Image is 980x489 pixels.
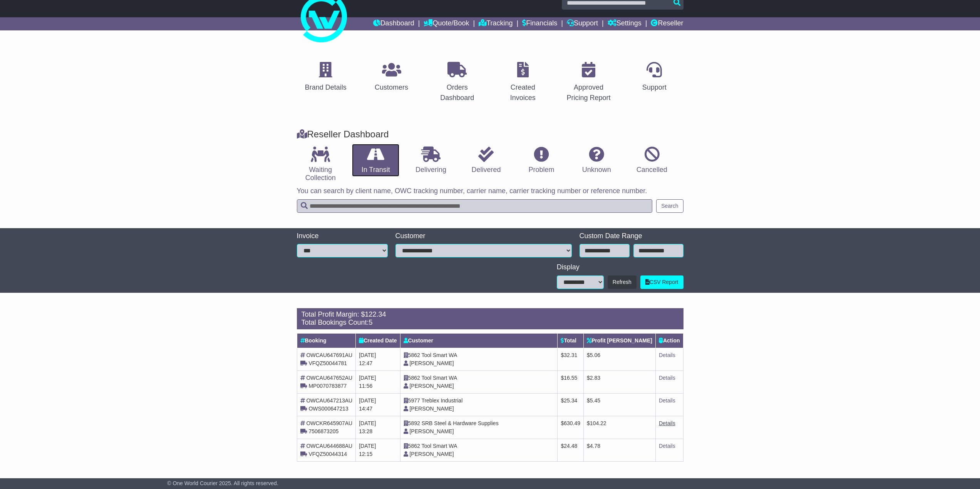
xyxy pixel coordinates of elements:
span: 14:47 [359,406,372,412]
div: Support [642,82,667,93]
div: Invoice [297,232,388,240]
span: [DATE] [359,375,376,381]
span: MP0070783877 [308,383,347,389]
span: 4.78 [590,443,600,449]
a: Unknown [573,144,620,177]
span: Tool Smart WA [421,443,457,449]
a: Waiting Collection [297,144,344,185]
a: Quote/Book [424,17,469,30]
span: 32.31 [564,352,577,358]
span: 104.22 [590,420,606,426]
a: Orders Dashboard [428,59,486,106]
div: Created Invoices [499,82,547,103]
td: $ [558,371,584,393]
div: Approved Pricing Report [565,82,613,103]
a: Details [659,375,675,381]
span: [PERSON_NAME] [409,428,454,434]
th: Created Date [356,333,400,348]
div: Display [557,263,683,272]
span: 5892 [408,420,420,426]
a: Brand Details [300,59,352,95]
span: 5.06 [590,352,600,358]
div: Total Profit Margin: $ [302,310,679,319]
span: 7506873205 [308,428,338,434]
button: Refresh [608,275,637,289]
span: OWCAU647213AU [306,397,352,404]
span: 5862 [408,352,420,358]
div: Reseller Dashboard [293,129,687,140]
button: Search [656,199,683,213]
a: Support [567,17,598,30]
a: Details [659,420,675,426]
span: 630.49 [564,420,580,426]
span: Treblex Industrial [421,397,462,404]
a: CSV Report [640,275,683,289]
td: $ [558,416,584,439]
span: 11:56 [359,383,372,389]
a: Reseller [651,17,683,30]
span: OWCAU647691AU [306,352,352,358]
a: Support [637,59,672,95]
span: 5 [369,319,373,326]
td: $ [584,348,656,371]
div: Custom Date Range [580,232,683,240]
td: $ [558,439,584,461]
span: 24.48 [564,443,577,449]
span: 12:47 [359,360,372,366]
a: Cancelled [628,144,675,177]
span: 12:15 [359,451,372,457]
span: SRB Steel & Hardware Supplies [422,420,499,426]
a: Settings [608,17,642,30]
span: 2.83 [590,375,600,381]
span: 5862 [408,443,420,449]
span: Tool Smart WA [421,352,457,358]
a: In Transit [352,144,399,177]
td: $ [584,393,656,416]
span: 5977 [408,397,420,404]
span: [DATE] [359,443,376,449]
span: OWCKR645907AU [306,420,352,426]
th: Booking [297,333,356,348]
span: [PERSON_NAME] [409,406,454,412]
div: Customer [395,232,572,240]
div: Customers [375,82,408,93]
span: 13:28 [359,428,372,434]
span: OWCAU647652AU [306,375,352,381]
a: Details [659,443,675,449]
a: Customers [370,59,413,95]
span: VFQZ50044314 [308,451,347,457]
span: [PERSON_NAME] [409,360,454,366]
th: Customer [400,333,558,348]
span: 16.55 [564,375,577,381]
a: Delivering [407,144,454,177]
span: [DATE] [359,397,376,404]
span: [PERSON_NAME] [409,451,454,457]
p: You can search by client name, OWC tracking number, carrier name, carrier tracking number or refe... [297,187,683,195]
a: Details [659,352,675,358]
span: [DATE] [359,352,376,358]
div: Brand Details [305,82,347,93]
div: Total Bookings Count: [302,319,679,327]
span: VFQZ50044781 [308,360,347,366]
div: Orders Dashboard [433,82,481,103]
a: Financials [522,17,557,30]
span: 122.34 [365,310,386,318]
th: Action [655,333,683,348]
a: Delivered [462,144,510,177]
a: Tracking [479,17,513,30]
th: Profit [PERSON_NAME] [584,333,656,348]
a: Problem [518,144,565,177]
span: © One World Courier 2025. All rights reserved. [167,480,278,486]
td: $ [584,439,656,461]
span: [PERSON_NAME] [409,383,454,389]
span: OWCAU644688AU [306,443,352,449]
th: Total [558,333,584,348]
td: $ [558,348,584,371]
td: $ [558,393,584,416]
a: Dashboard [373,17,414,30]
span: Tool Smart WA [421,375,457,381]
span: 5862 [408,375,420,381]
span: OWS000647213 [308,406,348,412]
td: $ [584,371,656,393]
a: Created Invoices [494,59,552,106]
